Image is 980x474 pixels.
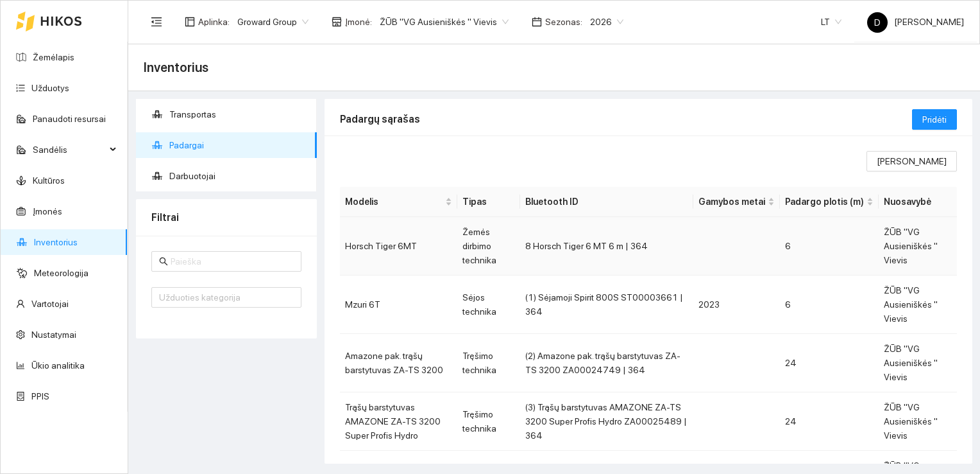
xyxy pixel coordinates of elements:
span: Padargo plotis (m) [785,195,864,209]
a: Vartotojai [31,299,69,309]
a: Inventorius [34,237,78,247]
td: (2) Amazone pak. trąšų barstytuvas ZA-TS 3200 ZA00024749 | 364 [520,334,693,392]
td: 24 [780,334,879,392]
td: 8 Horsch Tiger 6 MT 6 m | 364 [520,217,693,276]
span: Inventorius [144,57,208,78]
td: Horsch Tiger 6MT [340,217,457,276]
td: ŽŪB "VG Ausieniškės " Vievis [879,334,957,392]
a: Kultūros [33,175,65,186]
input: Paieška [171,254,294,268]
a: Žemėlapis [33,52,74,62]
td: ŽŪB "VG Ausieniškės " Vievis [879,276,957,334]
span: Gamybos metai [698,195,765,209]
td: Tręšimo technika [457,392,520,451]
span: D [874,12,881,33]
span: Groward Group [237,12,308,31]
span: Transportas [169,101,307,127]
td: 6 [780,217,879,276]
button: menu-fold [144,9,169,35]
td: Sėjos technika [457,276,520,334]
td: (3) Trąšų barstytuvas AMAZONE ZA-TS 3200 Super Profis Hydro ZA00025489 | 364 [520,392,693,451]
td: 6 [780,276,879,334]
td: Žemės dirbimo technika [457,217,520,276]
a: Ūkio analitika [31,360,85,371]
th: Nuosavybė [879,187,957,217]
span: 2026 [590,12,623,31]
span: [PERSON_NAME] [867,17,964,27]
span: LT [821,12,841,31]
div: Filtrai [151,199,301,236]
span: calendar [532,17,542,27]
td: Trąšų barstytuvas AMAZONE ZA-TS 3200 Super Profis Hydro [340,392,457,451]
span: Įmonė : [345,15,372,29]
span: Pridėti [922,112,947,127]
td: Tręšimo technika [457,334,520,392]
a: Įmonės [33,206,62,216]
th: this column's title is Gamybos metai,this column is sortable [693,187,780,217]
span: [PERSON_NAME] [877,154,947,168]
td: 2023 [693,276,780,334]
a: Panaudoti resursai [33,114,106,124]
td: Amazone pak. trąšų barstytuvas ZA-TS 3200 [340,334,457,392]
td: Mzuri 6T [340,276,457,334]
th: this column's title is Modelis,this column is sortable [340,187,457,217]
span: shop [332,17,342,27]
a: Užduotys [31,83,69,93]
td: ŽŪB "VG Ausieniškės " Vievis [879,392,957,451]
td: 24 [780,392,879,451]
button: Pridėti [912,109,957,130]
span: menu-fold [151,16,162,28]
th: this column's title is Padargo plotis (m),this column is sortable [780,187,879,217]
button: [PERSON_NAME] [866,151,957,171]
span: search [159,257,168,266]
a: Nustatymai [31,329,76,340]
th: Tipas [457,187,520,217]
span: Sezonas : [545,15,582,29]
td: (1) Sėjamoji Spirit 800S ST00003661 | 364 [520,276,693,334]
td: ŽŪB "VG Ausieniškės " Vievis [879,217,957,276]
th: Bluetooth ID [520,187,693,217]
span: Darbuotojai [169,163,307,189]
span: Sandėlis [33,137,106,162]
span: layout [185,17,195,27]
a: PPIS [31,391,49,401]
div: Padargų sąrašas [340,101,912,137]
span: Padargai [169,132,307,158]
a: Meteorologija [34,268,89,278]
span: ŽŪB "VG Ausieniškės " Vievis [380,12,509,31]
span: Modelis [345,195,443,209]
span: Aplinka : [198,15,230,29]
